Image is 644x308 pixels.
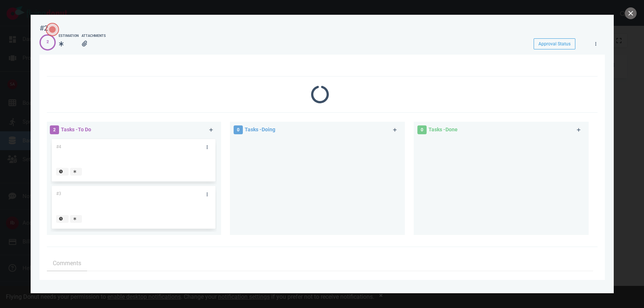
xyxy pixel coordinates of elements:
[534,38,575,49] button: Approval Status
[61,127,91,132] span: Tasks - To Do
[234,125,243,134] span: 0
[47,39,49,45] div: 2
[56,144,61,149] span: #4
[39,24,48,33] div: #2
[625,7,637,19] button: close
[50,125,59,134] span: 2
[46,23,59,36] button: Open the dialog
[53,259,81,268] span: Comments
[245,127,275,132] span: Tasks - Doing
[82,34,106,39] div: Attachments
[417,125,427,134] span: 0
[59,34,79,39] div: Estimation
[56,191,61,196] span: #3
[428,127,458,132] span: Tasks - Done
